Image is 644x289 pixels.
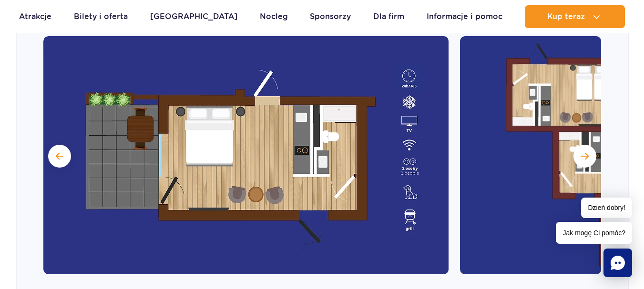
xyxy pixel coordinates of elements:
[581,198,632,218] span: Dzień dobry!
[260,5,288,28] a: Nocleg
[310,5,351,28] a: Sponsorzy
[547,12,585,21] span: Kup teraz
[556,222,632,244] span: Jak mogę Ci pomóc?
[603,249,632,277] div: Chat
[427,5,502,28] a: Informacje i pomoc
[573,145,596,168] button: Następny slajd
[373,5,404,28] a: Dla firm
[525,5,625,28] button: Kup teraz
[19,5,51,28] a: Atrakcje
[74,5,128,28] a: Bilety i oferta
[150,5,237,28] a: [GEOGRAPHIC_DATA]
